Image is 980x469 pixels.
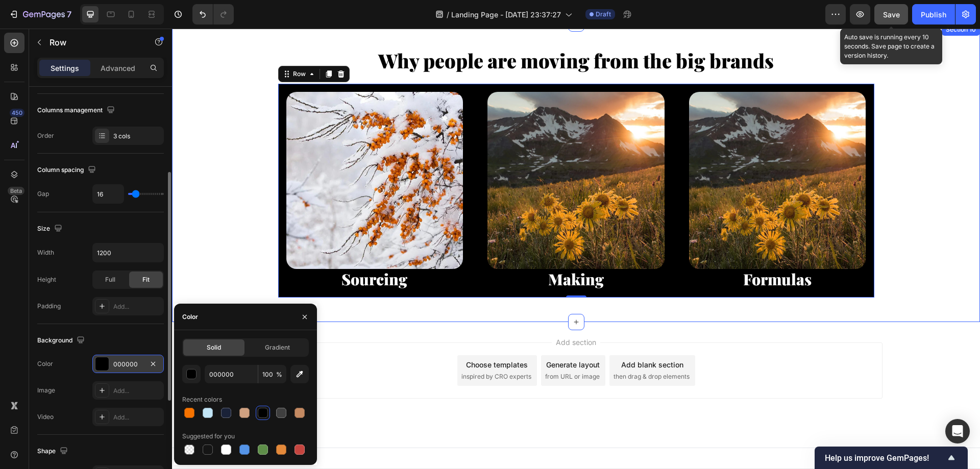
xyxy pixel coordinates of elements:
[50,36,136,48] p: Row
[571,240,640,261] strong: Formulas
[93,243,163,262] input: Auto
[912,4,955,24] button: Publish
[37,163,98,177] div: Column spacing
[182,312,198,322] div: Color
[4,4,76,24] button: 7
[113,413,161,422] div: Add...
[8,187,24,195] div: Beta
[37,189,49,199] div: Gap
[517,63,694,240] img: gempages_568747440534979454-70163659-9b09-4cec-9128-7303ee7dc4dd.webp
[93,185,124,203] input: Auto
[517,240,694,261] div: Rich Text Editor. Editing area: main
[276,370,282,379] span: %
[113,360,143,369] div: 000000
[376,240,432,261] strong: Making
[945,419,970,443] div: Open Intercom Messenger
[883,10,900,19] span: Save
[192,4,234,24] div: Undo/Redo
[105,275,115,284] span: Full
[596,10,611,19] span: Draft
[51,63,79,73] p: Settings
[205,365,258,383] input: Eg: FFFFFF
[315,240,493,261] div: Rich Text Editor. Editing area: main
[37,104,117,117] div: Columns management
[37,412,54,422] div: Video
[113,132,161,141] div: 3 cols
[921,9,946,20] div: Publish
[294,331,356,341] div: Choose templates
[37,248,54,257] div: Width
[37,445,70,458] div: Shape
[113,386,161,396] div: Add...
[825,452,958,464] button: Show survey - Help us improve GemPages!
[37,131,54,140] div: Order
[315,63,493,240] img: gempages_568747440534979454-70163659-9b09-4cec-9128-7303ee7dc4dd.webp
[37,222,64,236] div: Size
[182,432,235,441] div: Suggested for you
[37,302,61,311] div: Padding
[172,29,980,469] iframe: Design area
[380,308,428,319] span: Add section
[37,275,56,284] div: Height
[207,343,221,352] span: Solid
[142,275,150,284] span: Fit
[119,41,136,50] div: Row
[374,331,428,341] div: Generate layout
[101,63,135,73] p: Advanced
[874,4,908,24] button: Save
[449,331,511,341] div: Add blank section
[825,453,945,463] span: Help us improve GemPages!
[451,9,561,20] span: Landing Page - [DATE] 23:37:27
[37,386,55,395] div: Image
[447,9,449,20] span: /
[37,334,87,348] div: Background
[182,395,222,404] div: Recent colors
[10,109,24,117] div: 450
[373,343,428,353] span: from URL or image
[113,302,161,311] div: Add...
[265,343,290,352] span: Gradient
[289,343,359,353] span: inspired by CRO experts
[37,359,53,368] div: Color
[442,343,518,353] span: then drag & drop elements
[67,8,71,20] p: 7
